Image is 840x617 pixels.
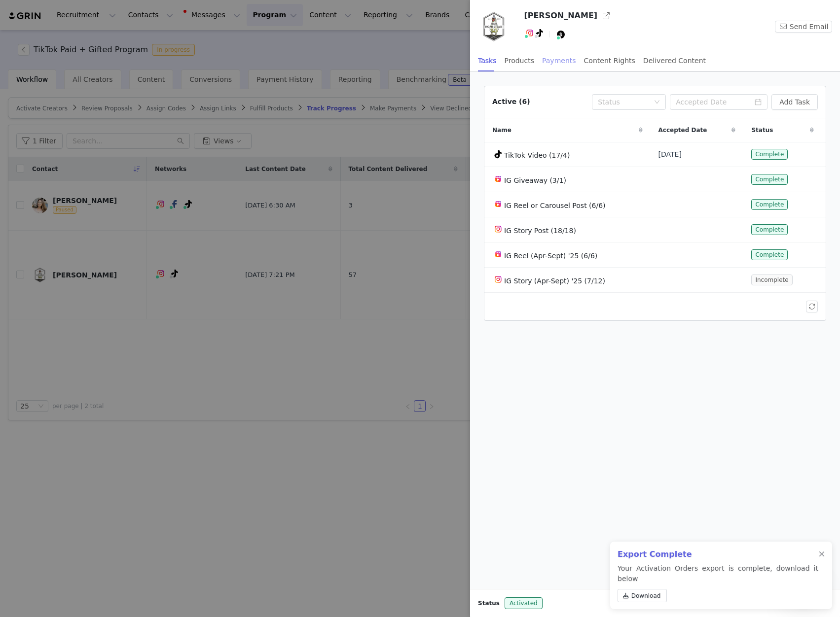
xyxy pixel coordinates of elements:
[643,50,706,72] div: Delivered Content
[751,174,788,185] span: Complete
[484,86,826,321] article: Active
[631,591,661,600] span: Download
[504,202,606,209] span: IG Reel or Carousel Post (6/6)
[504,252,597,260] span: IG Reel (Apr-Sept) '25 (6/6)
[751,149,788,160] span: Complete
[618,563,818,606] p: Your Activation Orders export is complete, download it below
[504,151,570,159] span: TikTok Video (17/4)
[658,149,682,160] span: [DATE]
[654,99,660,106] i: icon: down
[478,11,510,42] img: 436ef1a8-746d-43e7-be9b-222b07738c60.jpg
[504,227,576,235] span: IG Story Post (18/18)
[505,50,534,72] div: Products
[751,126,773,135] span: Status
[618,548,818,560] h2: Export Complete
[494,175,502,183] img: instagram-reels.svg
[504,176,566,184] span: IG Giveaway (3/1)
[755,99,762,105] i: icon: calendar
[478,599,500,608] span: Status
[771,94,818,110] button: Add Task
[494,200,502,208] img: instagram-reels.svg
[658,126,707,135] span: Accepted Date
[478,50,497,72] div: Tasks
[505,597,543,609] span: Activated
[492,97,530,107] div: Active (6)
[524,10,597,22] h3: [PERSON_NAME]
[494,225,502,233] img: instagram.svg
[598,97,649,107] div: Status
[751,249,788,260] span: Complete
[494,275,502,283] img: instagram.svg
[492,126,511,135] span: Name
[494,250,502,258] img: instagram-reels.svg
[670,94,767,110] input: Accepted Date
[751,274,792,285] span: Incomplete
[526,29,534,37] img: instagram.svg
[618,589,667,602] a: Download
[504,277,605,285] span: IG Story (Apr-Sept) '25 (7/12)
[751,199,788,210] span: Complete
[542,50,576,72] div: Payments
[751,224,788,235] span: Complete
[584,50,635,72] div: Content Rights
[775,21,832,33] button: Send Email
